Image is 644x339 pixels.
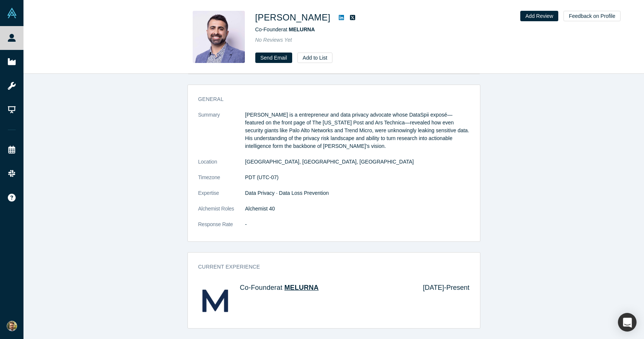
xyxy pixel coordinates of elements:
button: Add to List [297,53,332,63]
img: Ethan Byrd's Account [7,321,17,331]
h4: Co-Founder at [240,284,413,292]
dt: Timezone [198,174,245,189]
img: Sam Jadali's Profile Image [193,11,245,63]
p: [PERSON_NAME] is a entrepreneur and data privacy advocate whose DataSpii exposé—featured on the f... [245,111,470,150]
h3: General [198,95,459,103]
dt: Location [198,158,245,174]
button: Add Review [520,11,559,21]
h1: [PERSON_NAME] [255,11,331,24]
img: MELURNA's Logo [198,284,232,318]
dd: Alchemist 40 [245,205,470,213]
a: MELURNA [284,284,319,291]
dd: - [245,221,470,228]
a: MELURNA [289,26,315,32]
span: Data Privacy · Data Loss Prevention [245,190,329,196]
div: [DATE] - Present [413,284,470,318]
dt: Alchemist Roles [198,205,245,221]
img: Alchemist Vault Logo [7,8,17,18]
dt: Summary [198,111,245,158]
a: Send Email [255,53,293,63]
dt: Response Rate [198,221,245,236]
span: No Reviews Yet [255,37,292,43]
h3: Current Experience [198,263,459,271]
dd: PDT (UTC-07) [245,174,470,181]
dd: [GEOGRAPHIC_DATA], [GEOGRAPHIC_DATA], [GEOGRAPHIC_DATA] [245,158,470,166]
span: Co-Founder at [255,26,315,32]
dt: Expertise [198,189,245,205]
button: Feedback on Profile [563,11,621,21]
